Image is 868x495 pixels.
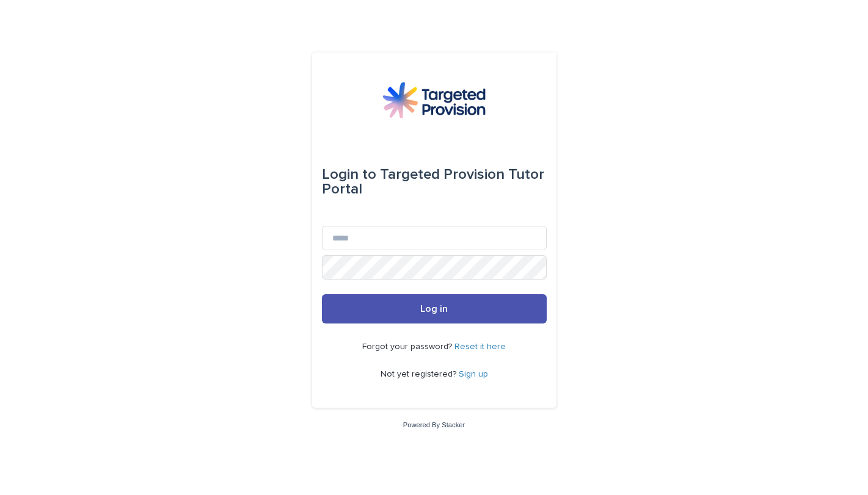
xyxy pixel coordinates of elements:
span: Login to [322,167,376,182]
div: Targeted Provision Tutor Portal [322,157,547,206]
span: Forgot your password? [362,342,454,351]
button: Log in [322,294,547,323]
a: Powered By Stacker [403,421,465,428]
img: M5nRWzHhSzIhMunXDL62 [382,82,485,118]
span: Not yet registered? [381,370,459,378]
a: Sign up [459,370,488,378]
span: Log in [420,304,448,314]
a: Reset it here [454,342,506,351]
